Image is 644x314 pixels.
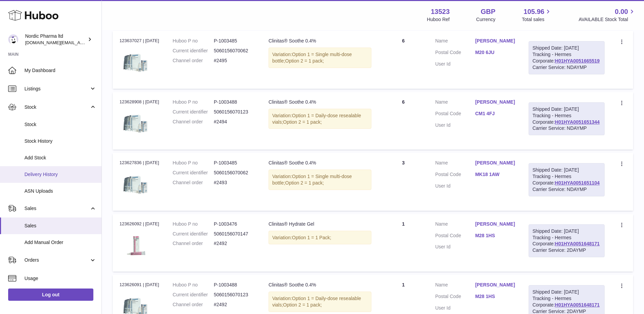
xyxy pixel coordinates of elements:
dd: #2492 [214,301,255,308]
span: Orders [24,257,89,263]
span: Total sales [522,16,552,23]
dt: Channel order [173,179,214,186]
dd: P-1003485 [214,160,255,166]
dd: P-1003476 [214,221,255,227]
span: Sales [24,205,89,212]
div: Tracking - Hermes Corporate: [529,41,605,74]
dt: User Id [435,61,475,67]
span: 0.00 [615,7,628,16]
span: My Dashboard [24,67,96,74]
strong: 13523 [431,7,450,16]
dt: Current identifier [173,109,214,115]
span: Option 2 = 1 pack; [285,180,324,186]
div: 123637027 | [DATE] [119,38,159,44]
dt: User Id [435,122,475,128]
dd: #2493 [214,179,255,186]
span: Option 1 = Daily-dose resealable vials; [272,113,361,125]
div: Tracking - Hermes Corporate: [529,163,605,196]
dd: 5060156070123 [214,292,255,298]
span: Option 2 = 1 pack; [283,119,322,125]
dt: Huboo P no [173,38,214,44]
dd: 5060156070062 [214,48,255,54]
dd: #2492 [214,240,255,247]
div: Currency [476,16,496,23]
span: Add Stock [24,155,96,161]
span: ASN Uploads [24,188,96,194]
dt: Postal Code [435,293,475,301]
a: M28 1HS [475,232,515,239]
dt: Huboo P no [173,99,214,105]
span: Usage [24,275,96,282]
dt: User Id [435,305,475,311]
a: H01HYA0051651104 [555,180,600,186]
dt: Name [435,99,475,107]
span: Option 2 = 1 pack; [283,302,322,308]
span: Option 1 = Single multi-dose bottle; [272,174,352,186]
img: 2_6c148ce2-9555-4dcb-a520-678b12be0df6.png [119,107,153,141]
dd: P-1003488 [214,282,255,288]
div: Tracking - Hermes Corporate: [529,224,605,258]
div: Variation: [269,231,371,245]
div: Variation: [269,170,371,190]
dt: Name [435,221,475,229]
div: Variation: [269,109,371,129]
div: Shipped Date: [DATE] [532,106,601,112]
img: 2_6c148ce2-9555-4dcb-a520-678b12be0df6.png [119,46,153,80]
dt: Current identifier [173,231,214,237]
img: 1_f13aeef1-7825-42c4-bd96-546fc26b9c19.png [119,229,153,263]
a: CM1 4FJ [475,110,515,117]
a: 0.00 AVAILABLE Stock Total [578,7,636,23]
dd: #2495 [214,57,255,64]
dt: User Id [435,183,475,189]
dt: Name [435,282,475,290]
td: 6 [378,31,428,88]
dt: Channel order [173,301,214,308]
div: Carrier Service: NDAYMP [532,186,601,193]
td: 1 [378,214,428,272]
span: Stock History [24,138,96,144]
dd: #2494 [214,119,255,125]
div: 123627836 | [DATE] [119,160,159,166]
span: Listings [24,86,89,92]
span: [DOMAIN_NAME][EMAIL_ADDRESS][DOMAIN_NAME] [25,40,135,45]
dt: Huboo P no [173,160,214,166]
dd: 5060156070123 [214,109,255,115]
dt: Postal Code [435,49,475,57]
div: Shipped Date: [DATE] [532,45,601,51]
dt: Current identifier [173,170,214,176]
a: [PERSON_NAME] [475,38,515,44]
span: Delivery History [24,171,96,178]
span: Option 1 = 1 Pack; [292,235,331,240]
div: Clinitas® Soothe 0.4% [269,160,371,166]
a: 105.96 Total sales [522,7,552,23]
dt: Huboo P no [173,221,214,227]
dt: Huboo P no [173,282,214,288]
div: Clinitas® Soothe 0.4% [269,99,371,105]
dt: User Id [435,244,475,250]
div: Shipped Date: [DATE] [532,167,601,173]
strong: GBP [481,7,495,16]
span: Add Manual Order [24,239,96,246]
span: 105.96 [523,7,544,16]
div: Carrier Service: NDAYMP [532,64,601,71]
img: accounts.uk@nordicpharma.com [8,34,18,45]
a: H01HYA0051648171 [555,302,600,308]
div: Huboo Ref [427,16,450,23]
a: Log out [8,289,93,301]
div: Carrier Service: NDAYMP [532,125,601,132]
div: Shipped Date: [DATE] [532,289,601,295]
a: [PERSON_NAME] [475,221,515,227]
dd: P-1003485 [214,38,255,44]
dt: Channel order [173,57,214,64]
dt: Channel order [173,119,214,125]
a: M20 6JU [475,49,515,56]
div: Carrier Service: 2DAYMP [532,247,601,254]
dt: Channel order [173,240,214,247]
a: H01HYA0051651344 [555,119,600,125]
div: 123626092 | [DATE] [119,221,159,227]
img: 2_6c148ce2-9555-4dcb-a520-678b12be0df6.png [119,168,153,202]
dt: Postal Code [435,110,475,119]
div: Clinitas® Soothe 0.4% [269,282,371,288]
dt: Name [435,38,475,46]
div: Tracking - Hermes Corporate: [529,102,605,136]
